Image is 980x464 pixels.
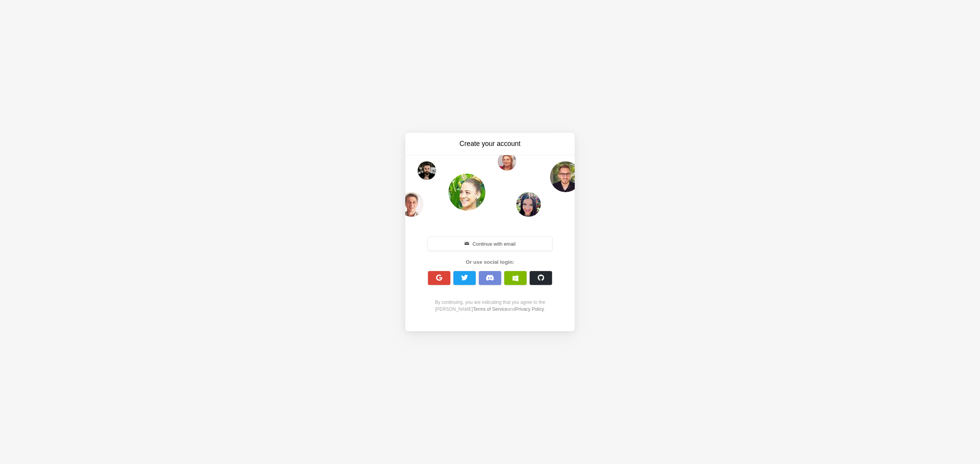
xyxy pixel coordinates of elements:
div: Or use social login: [424,258,556,266]
a: Terms of Service [473,307,507,312]
h3: Create your account [425,139,555,149]
a: Privacy Policy [515,307,544,312]
button: Continue with email [428,237,552,251]
div: By continuing, you are indicating that you agree to the [PERSON_NAME] and . [424,299,556,313]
